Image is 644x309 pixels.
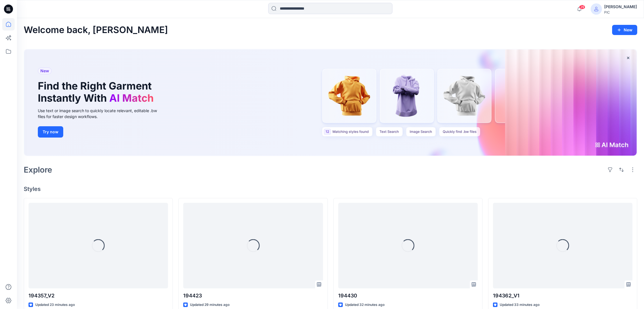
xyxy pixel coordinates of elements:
span: AI Match [109,92,154,104]
svg: avatar [594,7,599,11]
p: Updated 29 minutes ago [190,302,230,308]
button: Try now [38,126,63,138]
p: Updated 23 minutes ago [35,302,75,308]
div: [PERSON_NAME] [604,3,637,10]
div: PIC [604,10,637,14]
p: Updated 32 minutes ago [345,302,385,308]
p: 194362_V1 [493,292,632,300]
h2: Welcome back, [PERSON_NAME] [24,25,168,35]
span: New [40,68,49,74]
div: Use text or image search to quickly locate relevant, editable .bw files for faster design workflows. [38,108,165,119]
h4: Styles [24,186,637,192]
p: Updated 33 minutes ago [500,302,540,308]
p: 194357_V2 [29,292,168,300]
p: 194423 [183,292,323,300]
h2: Explore [24,165,52,174]
span: 29 [579,5,585,9]
h1: Find the Right Garment Instantly With [38,80,156,104]
p: 194430 [338,292,478,300]
button: New [612,25,637,35]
